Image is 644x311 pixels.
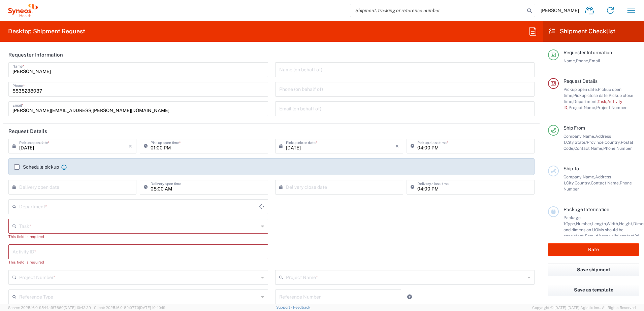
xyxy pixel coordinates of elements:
[276,305,293,309] a: Support
[94,306,165,310] span: Client: 2025.16.0-8fc0770
[575,140,605,145] span: State/Province,
[541,7,579,13] span: [PERSON_NAME]
[592,221,607,226] span: Length,
[8,27,85,35] h2: Desktop Shipment Request
[591,180,620,185] span: Contact Name,
[563,166,579,171] span: Ship To
[619,221,633,226] span: Height,
[549,27,615,35] h2: Shipment Checklist
[603,146,632,151] span: Phone Number
[350,4,525,17] input: Shipment, tracking or reference number
[596,105,627,110] span: Project Number
[569,105,596,110] span: Project Name,
[548,264,639,276] button: Save shipment
[139,306,165,310] span: [DATE] 10:40:19
[585,233,639,238] span: Should have valid content(s)
[574,146,603,151] span: Contact Name,
[566,180,575,185] span: City,
[563,215,581,226] span: Package 1:
[64,306,91,310] span: [DATE] 10:42:29
[598,99,607,104] span: Task,
[573,93,609,98] span: Pickup close date,
[8,234,268,240] div: This field is required
[576,221,592,226] span: Number,
[605,140,621,145] span: Country,
[14,164,59,170] label: Schedule pickup
[563,58,576,63] span: Name,
[8,259,268,265] div: This field is required
[293,305,310,309] a: Feedback
[589,58,600,63] span: Email
[548,243,639,256] button: Rate
[548,284,639,296] button: Save as template
[575,180,591,185] span: Country,
[576,58,589,63] span: Phone,
[563,207,609,212] span: Package Information
[8,306,91,310] span: Server: 2025.16.0-9544af67660
[395,141,399,151] i: ×
[405,292,414,302] a: Add Reference
[566,221,576,226] span: Type,
[573,99,598,104] span: Department,
[532,305,636,311] span: Copyright © [DATE]-[DATE] Agistix Inc., All Rights Reserved
[563,125,585,131] span: Ship From
[566,140,575,145] span: City,
[563,87,598,92] span: Pickup open date,
[129,141,132,151] i: ×
[563,134,595,139] span: Company Name,
[563,78,598,84] span: Request Details
[8,51,63,58] h2: Requester Information
[607,221,619,226] span: Width,
[8,128,47,135] h2: Request Details
[563,50,612,55] span: Requester Information
[563,174,595,179] span: Company Name,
